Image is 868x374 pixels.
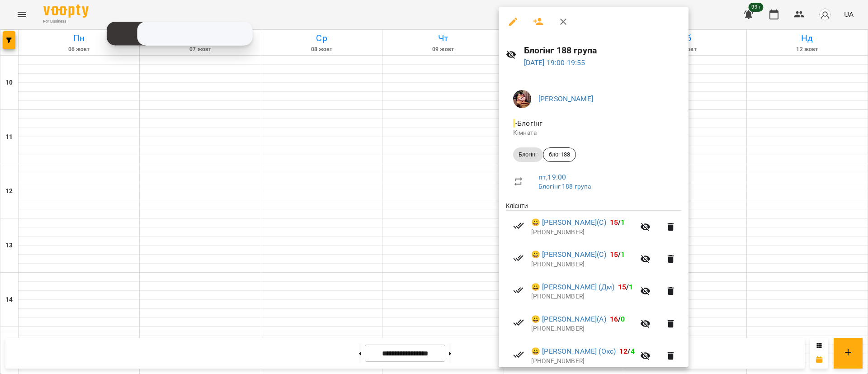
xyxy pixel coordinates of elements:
span: блог188 [543,151,576,159]
span: 1 [629,283,633,291]
span: 0 [621,315,625,323]
b: / [619,347,635,355]
a: 😀 [PERSON_NAME] (Окс) [531,346,616,357]
span: 15 [610,218,618,227]
b: / [618,283,633,291]
a: Блогінг 188 група [538,183,591,190]
p: [PHONE_NUMBER] [531,260,635,269]
b: / [610,250,625,259]
a: 😀 [PERSON_NAME](С) [531,249,606,260]
span: 1 [621,218,625,227]
svg: Візит сплачено [513,220,524,231]
a: 😀 [PERSON_NAME](А) [531,314,606,325]
span: 4 [631,347,635,355]
p: [PHONE_NUMBER] [531,324,635,333]
p: [PHONE_NUMBER] [531,228,635,237]
svg: Візит сплачено [513,285,524,296]
a: [DATE] 19:00-19:55 [524,58,585,67]
span: 1 [621,250,625,259]
a: 😀 [PERSON_NAME](С) [531,217,606,228]
p: [PHONE_NUMBER] [531,357,635,366]
a: пт , 19:00 [538,173,566,181]
span: 15 [610,250,618,259]
span: - Блогінг [513,119,544,128]
b: / [610,218,625,227]
p: Кімната [513,128,674,137]
a: 😀 [PERSON_NAME] (Дм) [531,282,614,293]
span: Блогінг [513,151,543,159]
span: 12 [619,347,627,355]
p: [PHONE_NUMBER] [531,292,635,301]
h6: Блогінг 188 група [524,43,682,57]
a: [PERSON_NAME] [538,95,593,103]
svg: Візит сплачено [513,317,524,328]
b: / [610,315,625,323]
svg: Візит сплачено [513,349,524,360]
span: 16 [610,315,618,323]
span: 15 [618,283,626,291]
div: блог188 [543,147,576,162]
img: 2a048b25d2e557de8b1a299ceab23d88.jpg [513,90,531,108]
svg: Візит сплачено [513,253,524,264]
